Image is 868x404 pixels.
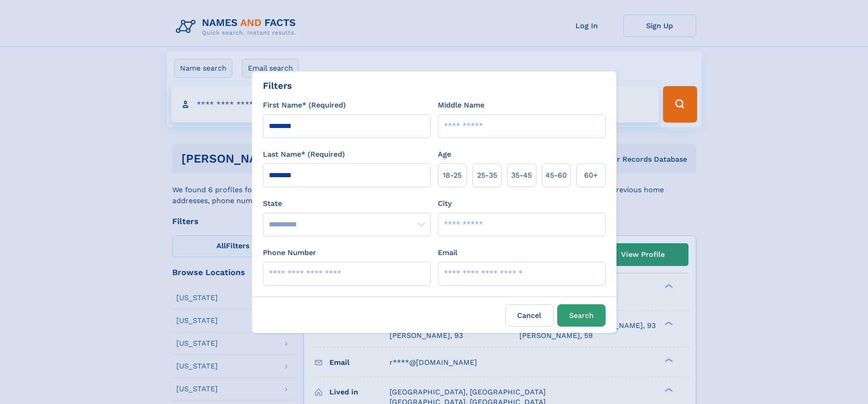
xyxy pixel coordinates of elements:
[263,247,316,258] label: Phone Number
[438,247,457,258] label: Email
[263,79,292,92] div: Filters
[263,149,345,160] label: Last Name* (Required)
[505,304,554,327] label: Cancel
[584,170,598,181] span: 60+
[557,304,606,327] button: Search
[443,170,462,181] span: 18‑25
[438,100,484,111] label: Middle Name
[545,170,567,181] span: 45‑60
[438,198,452,209] label: City
[263,100,346,111] label: First Name* (Required)
[511,170,532,181] span: 35‑45
[477,170,497,181] span: 25‑35
[263,198,431,209] label: State
[438,149,451,160] label: Age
